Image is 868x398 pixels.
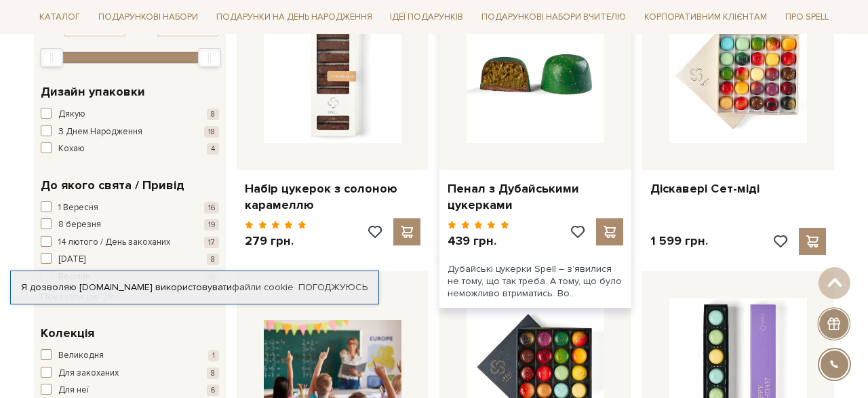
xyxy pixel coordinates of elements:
a: Каталог [34,7,85,28]
a: Подарункові набори [93,7,203,28]
button: Дякую 8 [41,108,219,121]
span: 14 лютого / День закоханих [58,236,170,250]
p: 1 599 грн. [650,233,708,249]
span: Кохаю [58,142,85,156]
span: 1 Вересня [58,201,98,215]
a: Корпоративним клієнтам [639,7,772,28]
span: 17 [204,237,219,248]
div: Min [40,48,63,67]
span: 8 [207,254,219,265]
a: файли cookie [232,281,294,293]
a: Діскавері Сет-міді [650,181,826,197]
button: Для закоханих 8 [41,367,219,380]
div: Дубайські цукерки Spell – з’явилися не тому, що так треба. А тому, що було неможливо втриматись. ... [439,255,631,309]
span: 19 [204,219,219,231]
div: Я дозволяю [DOMAIN_NAME] використовувати [11,281,378,294]
button: Для неї 6 [41,384,219,397]
a: Подарункові набори Вчителю [476,5,631,28]
button: 1 Вересня 16 [41,201,219,215]
p: 439 грн. [448,233,509,249]
button: [DATE] 8 [41,253,219,266]
button: 8 березня 19 [41,218,219,232]
div: Max [198,48,221,67]
span: 1 [208,350,219,361]
span: Колекція [41,324,94,342]
span: З Днем Народження [58,125,142,139]
span: Великодня [58,349,104,363]
a: Ідеї подарунків [384,7,469,28]
span: Для закоханих [58,367,119,380]
a: Погоджуюсь [298,281,368,294]
a: Набір цукерок з солоною карамеллю [245,181,420,213]
a: Про Spell [780,7,834,28]
span: До якого свята / Привід [41,176,184,195]
span: 18 [204,126,219,138]
p: 279 грн. [245,233,307,249]
a: Подарунки на День народження [211,7,378,28]
span: 4 [207,143,219,155]
button: З Днем Народження 18 [41,125,219,139]
button: 14 лютого / День закоханих 17 [41,236,219,250]
span: 8 [207,367,219,379]
span: 8 [207,108,219,120]
span: Дизайн упаковки [41,83,145,101]
span: Дякую [58,108,85,121]
a: Пенал з Дубайськими цукерками [448,181,623,213]
button: Кохаю 4 [41,142,219,156]
span: [DATE] [58,253,85,266]
img: Пенал з Дубайськими цукерками [467,5,604,143]
span: 16 [204,202,219,214]
span: Для неї [58,384,89,397]
span: 8 березня [58,218,101,232]
button: Великодня 1 [41,349,219,363]
span: 6 [207,384,219,396]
